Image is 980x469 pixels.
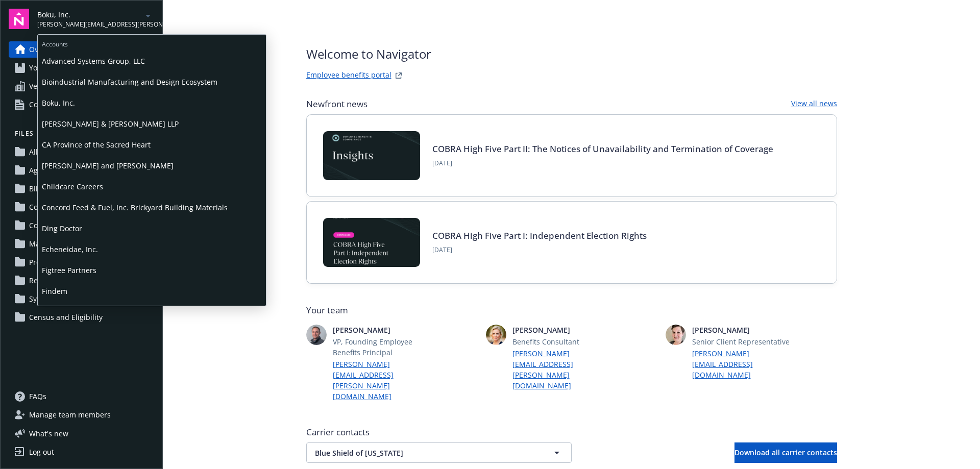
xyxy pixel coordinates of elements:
a: Renewals and Strategy (7) [9,273,154,289]
a: arrowDropDown [142,9,154,21]
span: [PERSON_NAME][EMAIL_ADDRESS][PERSON_NAME][DOMAIN_NAME] [37,20,142,29]
span: Boku, Inc. [42,92,262,113]
a: COBRA High Five Part I: Independent Election Rights [432,230,647,241]
a: [PERSON_NAME][EMAIL_ADDRESS][PERSON_NAME][DOMAIN_NAME] [512,348,612,391]
span: Accounts [38,35,266,51]
img: Card Image - EB Compliance Insights.png [323,131,420,180]
a: Agreements [9,162,154,179]
span: Concord Feed & Fuel, Inc. Brickyard Building Materials [42,197,262,218]
span: Manage team members [29,407,111,423]
a: Compliance (1) [9,199,154,215]
a: Compliance resources [9,96,154,113]
span: Agreements [29,162,70,179]
span: [PERSON_NAME] [333,325,433,335]
a: View all news [791,98,837,110]
a: Billing and Audits [9,181,154,197]
img: BLOG-Card Image - Compliance - COBRA High Five Pt 1 07-18-25.jpg [323,218,420,267]
img: photo [486,325,506,345]
a: Communications (2) [9,217,154,234]
span: [PERSON_NAME] and [PERSON_NAME] [42,155,262,176]
a: FAQs [9,388,154,405]
span: Findem [42,281,262,302]
span: VP, Founding Employee Benefits Principal [333,336,433,358]
a: Vendor search [9,78,154,94]
div: Log out [29,444,54,460]
a: striveWebsite [393,69,405,82]
span: Census and Eligibility [29,309,103,326]
span: Download all carrier contacts [734,448,837,457]
span: FNY Capital Management [42,302,262,323]
a: Employee benefits portal [306,69,391,82]
span: CA Province of the Sacred Heart [42,134,262,155]
span: Compliance resources [29,96,105,113]
span: Communications (2) [29,217,97,234]
span: Overview [29,41,61,58]
span: Senior Client Representative [692,336,792,347]
span: Billing and Audits [29,181,90,197]
span: Ding Doctor [42,218,262,239]
span: Newfront news [306,98,367,110]
span: [PERSON_NAME] [692,325,792,335]
a: COBRA High Five Part II: The Notices of Unavailability and Termination of Coverage [432,143,773,155]
span: System Administration [29,291,107,307]
span: Your benefits [29,60,75,76]
a: All files (10) [9,144,154,160]
span: Welcome to Navigator [306,45,431,63]
span: Childcare Careers [42,176,262,197]
button: Blue Shield of [US_STATE] [306,442,572,463]
span: What ' s new [29,428,68,439]
a: System Administration [9,291,154,307]
button: Boku, Inc.[PERSON_NAME][EMAIL_ADDRESS][PERSON_NAME][DOMAIN_NAME]arrowDropDown [37,9,154,29]
span: FAQs [29,388,46,405]
span: Renewals and Strategy (7) [29,273,117,289]
span: Compliance (1) [29,199,80,215]
span: [PERSON_NAME] & [PERSON_NAME] LLP [42,113,262,134]
a: Your benefits [9,60,154,76]
button: What's new [9,428,85,439]
img: photo [306,325,327,345]
span: [PERSON_NAME] [512,325,612,335]
span: Boku, Inc. [37,9,142,20]
img: navigator-logo.svg [9,9,29,29]
button: Files [9,129,154,142]
a: Manage team members [9,407,154,423]
span: Benefits Consultant [512,336,612,347]
span: All files (10) [29,144,68,160]
span: Blue Shield of [US_STATE] [315,448,527,458]
a: Marketing [9,236,154,252]
span: Vendor search [29,78,79,94]
a: Overview [9,41,154,58]
span: Carrier contacts [306,426,837,438]
span: Figtree Partners [42,260,262,281]
img: photo [666,325,686,345]
span: [DATE] [432,159,773,168]
a: [PERSON_NAME][EMAIL_ADDRESS][PERSON_NAME][DOMAIN_NAME] [333,359,433,402]
a: [PERSON_NAME][EMAIL_ADDRESS][DOMAIN_NAME] [692,348,792,380]
span: Marketing [29,236,64,252]
span: Your team [306,304,837,316]
a: Projects [9,254,154,270]
button: Download all carrier contacts [734,442,837,463]
span: Advanced Systems Group, LLC [42,51,262,71]
span: Bioindustrial Manufacturing and Design Ecosystem [42,71,262,92]
span: Echeneidae, Inc. [42,239,262,260]
span: Projects [29,254,56,270]
span: [DATE] [432,245,647,255]
a: Census and Eligibility [9,309,154,326]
